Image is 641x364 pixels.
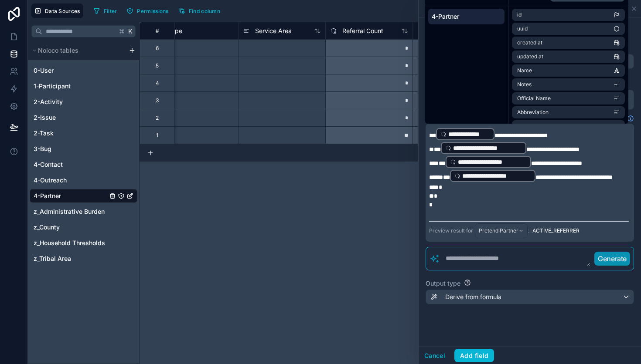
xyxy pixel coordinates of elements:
[34,82,71,91] span: 1-Participant
[189,8,220,14] span: Find column
[156,132,158,139] div: 1
[34,113,56,122] span: 2-Issue
[429,223,529,238] div: Preview result for :
[156,80,159,87] div: 4
[31,3,83,18] button: Data Sources
[156,62,159,69] div: 5
[156,97,159,104] div: 3
[34,192,61,200] span: 4-Partner
[426,279,460,288] label: Output type
[34,207,105,216] span: z_Administrative Burden
[30,64,137,78] div: 0-User
[45,8,80,14] span: Data Sources
[34,254,71,263] span: z_Tribal Area
[432,12,501,21] span: 4-Partner
[30,205,137,219] div: z_Administrative Burden
[34,239,105,247] span: z_Household Thresholds
[34,160,63,169] span: 4-Contact
[28,41,139,270] div: scrollable content
[454,349,494,363] button: Add field
[34,145,51,153] span: 3-Bug
[30,189,137,203] div: 4-Partner
[426,290,634,304] button: Derive from formula
[342,27,383,35] span: Referral Count
[137,8,168,14] span: Permissions
[156,115,159,121] div: 2
[123,4,171,17] button: Permissions
[147,27,168,34] div: #
[123,4,175,17] a: Permissions
[175,4,223,17] button: Find column
[598,253,627,264] p: Generate
[34,98,63,106] span: 2-Activity
[156,45,159,52] div: 6
[30,173,137,187] div: 4-Outreach
[30,220,137,234] div: z_County
[30,126,137,140] div: 2-Task
[34,223,60,232] span: z_County
[30,252,137,266] div: z_Tribal Area
[104,8,117,14] span: Filter
[419,349,451,363] button: Cancel
[255,27,292,35] span: Service Area
[30,236,137,250] div: z_Household Thresholds
[38,46,78,55] span: Noloco tables
[90,4,120,17] button: Filter
[168,27,182,35] span: Type
[30,95,137,109] div: 2-Activity
[30,142,137,156] div: 3-Bug
[30,79,137,93] div: 1-Participant
[479,227,518,234] span: Pretend Partner
[532,227,580,234] span: ACTIVE_REFERRER
[425,5,508,28] div: scrollable content
[30,158,137,172] div: 4-Contact
[127,28,133,34] span: K
[30,44,125,57] button: Noloco tables
[445,293,501,301] span: Derive from formula
[34,66,54,75] span: 0-User
[30,111,137,125] div: 2-Issue
[475,223,528,238] button: Pretend Partner
[34,129,54,138] span: 2-Task
[34,176,67,185] span: 4-Outreach
[594,252,630,266] button: Generate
